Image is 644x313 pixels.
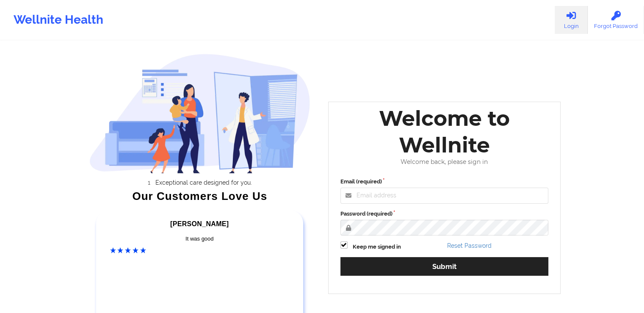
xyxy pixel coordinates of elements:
label: Keep me signed in [353,243,401,251]
div: Welcome back, please sign in [334,158,555,166]
div: Our Customers Love Us [89,192,310,200]
input: Email address [340,188,549,204]
a: Reset Password [447,242,492,249]
a: Login [555,6,588,34]
div: Welcome to Wellnite [334,105,555,158]
a: Forgot Password [588,6,644,34]
li: Exceptional care designed for you. [97,179,310,186]
span: [PERSON_NAME] [170,220,229,227]
label: Password (required) [340,210,549,218]
label: Email (required) [340,177,549,186]
button: Submit [340,257,549,275]
div: It was good [110,235,290,243]
img: wellnite-auth-hero_200.c722682e.png [89,53,310,173]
